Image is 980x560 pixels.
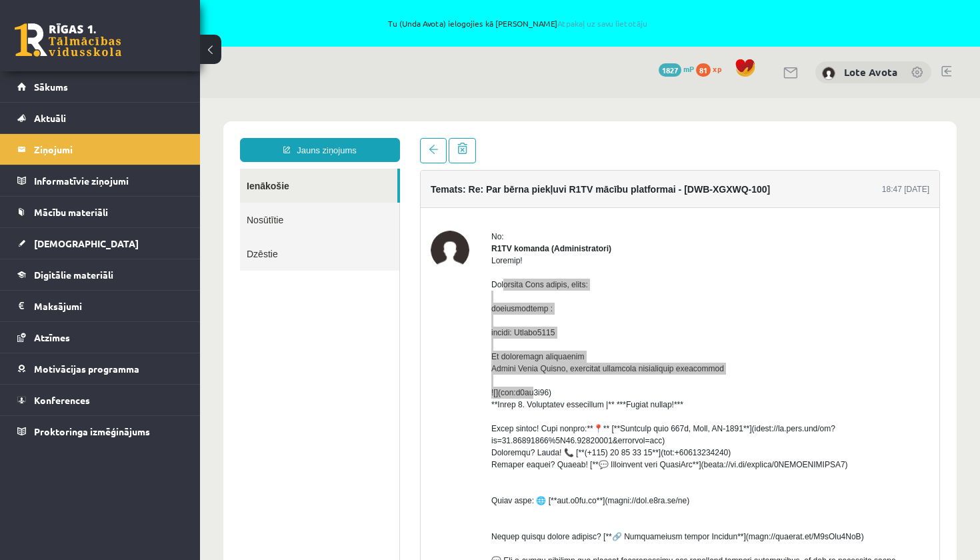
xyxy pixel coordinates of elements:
[683,63,694,74] span: mP
[713,63,721,74] span: xp
[34,112,66,124] span: Aktuāli
[34,331,70,343] span: Atzīmes
[15,23,121,57] a: Rīgas 1. Tālmācības vidusskola
[17,71,183,102] a: Sākums
[34,134,183,165] legend: Ziņojumi
[822,67,835,80] img: Lote Avota
[17,416,183,447] a: Proktoringa izmēģinājums
[696,63,728,74] a: 81 xp
[17,103,183,133] a: Aktuāli
[34,425,150,437] span: Proktoringa izmēģinājums
[17,353,183,384] a: Motivācijas programma
[17,165,183,196] a: Informatīvie ziņojumi
[40,40,200,64] a: Jauns ziņojums
[17,291,183,321] a: Maksājumi
[659,63,681,77] span: 1827
[34,81,68,93] span: Sākums
[34,291,183,321] legend: Maksājumi
[844,65,897,79] a: Lote Avota
[17,197,183,227] a: Mācību materiāli
[17,259,183,290] a: Digitālie materiāli
[291,133,729,145] div: No:
[17,385,183,415] a: Konferences
[682,85,729,97] div: 18:47 [DATE]
[557,18,647,29] a: Atpakaļ uz savu lietotāju
[291,146,411,155] strong: R1TV komanda (Administratori)
[17,134,183,165] a: Ziņojumi
[696,63,711,77] span: 81
[231,86,570,97] h4: Temats: Re: Par bērna piekļuvi R1TV mācību platformai - [DWB-XGXWQ-100]
[17,322,183,353] a: Atzīmes
[34,237,139,249] span: [DEMOGRAPHIC_DATA]
[17,228,183,259] a: [DEMOGRAPHIC_DATA]
[231,133,269,171] img: R1TV komanda
[659,63,694,74] a: 1827 mP
[153,19,882,27] span: Tu (Unda Avota) ielogojies kā [PERSON_NAME]
[40,71,197,105] a: Ienākošie
[34,363,139,375] span: Motivācijas programma
[34,269,113,281] span: Digitālie materiāli
[40,139,199,173] a: Dzēstie
[34,165,183,196] legend: Informatīvie ziņojumi
[34,394,90,406] span: Konferences
[34,206,108,218] span: Mācību materiāli
[40,105,199,139] a: Nosūtītie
